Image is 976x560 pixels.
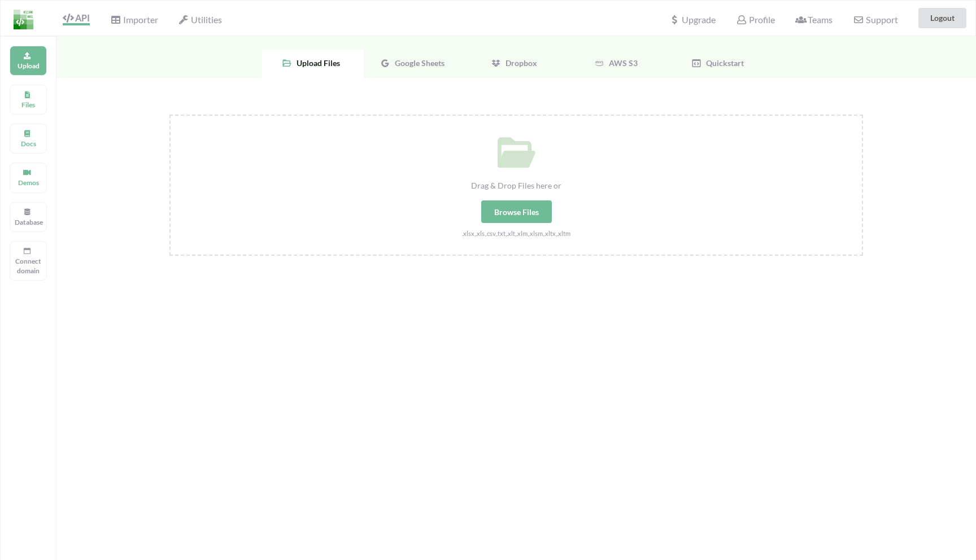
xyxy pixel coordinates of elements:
[701,58,744,68] span: Quickstart
[15,139,42,148] p: Docs
[15,256,42,275] p: Connect domain
[853,15,897,24] span: Support
[390,58,445,68] span: Google Sheets
[171,180,862,191] div: Drag & Drop Files here or
[481,200,552,223] div: Browse Files
[501,58,537,68] span: Dropbox
[178,14,222,25] span: Utilities
[604,58,638,68] span: AWS S3
[462,230,570,237] small: .xlsx,.xls,.csv,.txt,.xlt,.xlm,.xlsm,.xltx,.xltm
[736,14,774,25] span: Profile
[15,178,42,187] p: Demos
[669,15,716,24] span: Upgrade
[15,217,42,227] p: Database
[918,8,966,28] button: Logout
[14,10,33,29] img: LogoIcon.png
[15,100,42,110] p: Files
[63,12,90,23] span: API
[292,58,340,68] span: Upload Files
[15,61,42,71] p: Upload
[110,14,158,25] span: Importer
[795,14,833,25] span: Teams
